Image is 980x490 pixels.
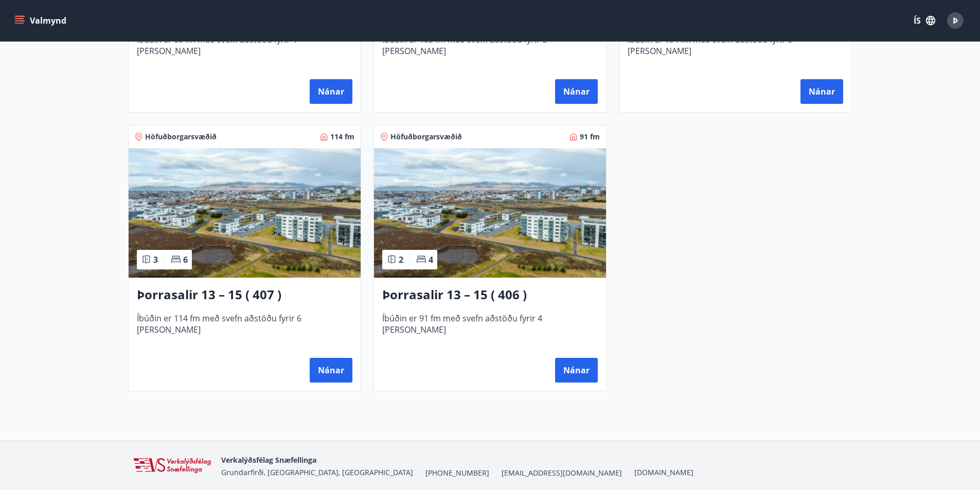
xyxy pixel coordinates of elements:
span: 3 [153,254,158,265]
span: 114 fm [330,132,354,142]
span: Verkalýðsfélag Snæfellinga [221,455,316,465]
button: Nánar [800,79,843,104]
button: ÍS [908,11,941,30]
h3: Þorrasalir 13 – 15 ( 406 ) [382,286,598,304]
span: Íbúðin er 60 fm með svefn aðstöðu fyrir 4 [PERSON_NAME] [137,34,352,68]
img: WvRpJk2u6KDFA1HvFrCJUzbr97ECa5dHUCvez65j.png [132,457,213,475]
button: Nánar [555,358,598,383]
span: 6 [183,254,188,265]
span: 91 fm [580,132,600,142]
span: Íbúðin er 103 fm með svefn aðstöðu fyrir 6 [PERSON_NAME] [382,34,598,68]
span: Íbúðin er 104 fm með svefn aðstöðu fyrir 6 [PERSON_NAME] [628,34,843,68]
button: menu [12,11,70,30]
h3: Þorrasalir 13 – 15 ( 407 ) [137,286,352,304]
a: [DOMAIN_NAME] [634,467,693,477]
img: Paella dish [374,148,606,278]
span: Þ [953,15,958,26]
span: Grundarfirði, [GEOGRAPHIC_DATA], [GEOGRAPHIC_DATA] [221,467,413,477]
span: Höfuðborgarsvæðið [145,132,217,142]
span: [EMAIL_ADDRESS][DOMAIN_NAME] [502,468,622,478]
span: 2 [399,254,403,265]
span: [PHONE_NUMBER] [425,468,489,478]
span: Höfuðborgarsvæðið [390,132,462,142]
button: Þ [943,8,968,33]
button: Nánar [310,358,352,383]
button: Nánar [555,79,598,104]
button: Nánar [310,79,352,104]
span: Íbúðin er 91 fm með svefn aðstöðu fyrir 4 [PERSON_NAME] [382,313,598,347]
span: 4 [429,254,433,265]
img: Paella dish [129,148,361,278]
span: Íbúðin er 114 fm með svefn aðstöðu fyrir 6 [PERSON_NAME] [137,313,352,347]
